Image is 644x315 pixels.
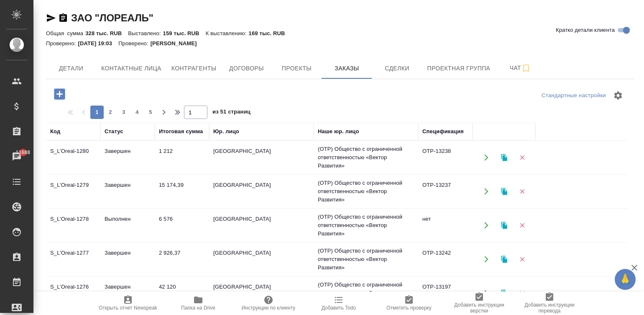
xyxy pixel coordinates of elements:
[163,30,206,36] p: 159 тыс. RUB
[314,209,418,242] td: (OTP) Общество с ограниченной ответственностью «Вектор Развития»
[521,63,531,73] svg: Подписаться
[314,243,418,276] td: (OTP) Общество с ограниченной ответственностью «Вектор Развития»
[155,177,209,206] td: 15 174,39
[104,108,117,116] span: 2
[514,149,531,166] button: Удалить
[46,211,100,240] td: S_L’Oreal-1278
[327,63,367,74] span: Заказы
[386,305,431,311] span: Отметить проверку
[46,177,100,206] td: S_L’Oreal-1279
[449,302,509,314] span: Добавить инструкции верстки
[144,108,157,116] span: 5
[85,30,128,36] p: 328 тыс. RUB
[100,245,155,274] td: Завершен
[418,211,473,240] td: нет
[209,143,314,172] td: [GEOGRAPHIC_DATA]
[171,63,217,74] span: Контрагенты
[377,63,417,74] span: Сделки
[514,292,585,315] button: Добавить инструкции перевода
[105,127,123,136] div: Статус
[117,106,130,119] button: 3
[500,63,540,73] span: Чат
[496,183,513,200] button: Клонировать
[422,127,464,136] div: Спецификация
[130,108,144,116] span: 4
[130,106,144,119] button: 4
[608,85,628,106] span: Настроить таблицу
[314,276,418,310] td: (OTP) Общество с ограниченной ответственностью «Вектор Развития»
[128,30,163,36] p: Выставлено:
[155,211,209,240] td: 6 576
[478,217,495,234] button: Открыть
[478,251,495,268] button: Открыть
[314,141,418,174] td: (OTP) Общество с ограниченной ответственностью «Вектор Развития»
[478,183,495,200] button: Открыть
[322,305,356,311] span: Добавить Todo
[209,211,314,240] td: [GEOGRAPHIC_DATA]
[93,292,163,315] button: Открыть отчет Newspeak
[71,12,153,23] a: ЗАО "ЛОРЕАЛЬ"
[496,217,513,234] button: Клонировать
[155,143,209,172] td: 1 212
[318,127,359,136] div: Наше юр. лицо
[155,245,209,274] td: 2 926,37
[11,148,35,157] span: 11688
[478,285,495,302] button: Открыть
[615,269,636,290] button: 🙏
[46,30,85,36] p: Общая сумма
[46,40,78,46] p: Проверено:
[276,63,317,74] span: Проекты
[100,177,155,206] td: Завершен
[46,245,100,274] td: S_L’Oreal-1277
[374,292,444,315] button: Отметить проверку
[155,279,209,308] td: 42 120
[212,107,250,119] span: из 51 страниц
[101,63,161,74] span: Контактные лица
[478,149,495,166] button: Открыть
[427,63,490,74] span: Проектная группа
[100,143,155,172] td: Завершен
[51,63,91,74] span: Детали
[519,302,580,314] span: Добавить инструкции перевода
[213,127,239,136] div: Юр. лицо
[118,40,151,46] p: Проверено:
[418,177,473,206] td: OTP-13237
[514,183,531,200] button: Удалить
[46,279,100,308] td: S_L’Oreal-1276
[496,251,513,268] button: Клонировать
[181,305,215,311] span: Папка на Drive
[100,211,155,240] td: Выполнен
[209,245,314,274] td: [GEOGRAPHIC_DATA]
[104,106,117,119] button: 2
[418,245,473,274] td: OTP-13242
[117,108,130,116] span: 3
[100,279,155,308] td: Завершен
[514,217,531,234] button: Удалить
[444,292,514,315] button: Добавить инструкции верстки
[2,146,31,167] a: 11688
[226,63,266,74] span: Договоры
[50,127,60,136] div: Код
[159,127,203,136] div: Итоговая сумма
[242,305,296,311] span: Инструкции по клиенту
[418,143,473,172] td: OTP-13238
[539,89,608,102] div: split button
[58,13,68,23] button: Скопировать ссылку
[48,85,71,103] button: Добавить проект
[144,106,157,119] button: 5
[151,40,203,46] p: [PERSON_NAME]
[418,279,473,308] td: OTP-13197
[618,271,632,288] span: 🙏
[209,177,314,206] td: [GEOGRAPHIC_DATA]
[496,285,513,302] button: Клонировать
[46,143,100,172] td: S_L’Oreal-1280
[556,26,615,34] span: Кратко детали клиента
[304,292,374,315] button: Добавить Todo
[496,149,513,166] button: Клонировать
[46,13,56,23] button: Скопировать ссылку для ЯМессенджера
[209,279,314,308] td: [GEOGRAPHIC_DATA]
[99,305,157,311] span: Открыть отчет Newspeak
[206,30,249,36] p: К выставлению:
[514,285,531,302] button: Удалить
[514,251,531,268] button: Удалить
